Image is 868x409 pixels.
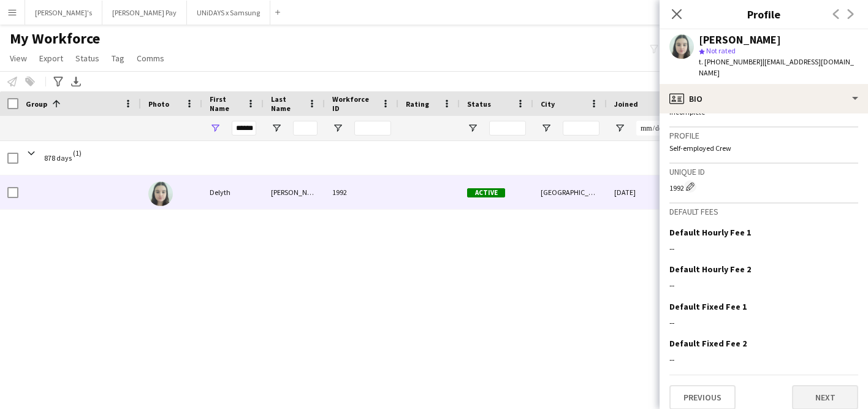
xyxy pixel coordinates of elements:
input: Joined Filter Input [636,121,673,136]
button: UNiDAYS x Samsung [187,1,270,25]
span: Tag [112,53,124,64]
span: t. [PHONE_NUMBER] [699,57,763,66]
div: Delyth [202,175,264,209]
span: | [EMAIL_ADDRESS][DOMAIN_NAME] [699,57,854,77]
h3: Profile [660,6,868,22]
a: Comms [132,50,169,66]
span: Status [75,53,99,64]
h3: Default Hourly Fee 2 [669,264,751,275]
div: [GEOGRAPHIC_DATA] [533,175,607,209]
button: Open Filter Menu [614,123,625,134]
button: [PERSON_NAME] Pay [102,1,187,25]
span: Photo [148,99,169,109]
h3: Default Fixed Fee 1 [669,301,747,312]
input: City Filter Input [563,121,600,136]
div: [PERSON_NAME] [699,34,781,45]
button: Open Filter Menu [210,123,221,134]
a: Tag [107,50,129,66]
span: First Name [210,94,242,113]
span: Rating [406,99,429,109]
input: Status Filter Input [489,121,526,136]
button: Open Filter Menu [467,123,478,134]
div: [DATE] [607,175,680,209]
span: City [541,99,555,109]
img: Delyth Evans [148,182,173,206]
input: Last Name Filter Input [293,121,318,136]
button: [PERSON_NAME]'s [25,1,102,25]
span: (1) [73,141,82,165]
button: Open Filter Menu [332,123,343,134]
span: Workforce ID [332,94,376,113]
p: Self-employed Crew [669,143,858,153]
div: -- [669,354,858,365]
app-action-btn: Advanced filters [51,74,66,89]
span: Active [467,188,505,197]
span: Last Name [271,94,303,113]
span: Comms [137,53,164,64]
app-action-btn: Export XLSX [69,74,83,89]
div: -- [669,280,858,291]
button: Open Filter Menu [271,123,282,134]
button: Open Filter Menu [541,123,552,134]
span: Not rated [706,46,736,55]
span: Status [467,99,491,109]
div: -- [669,243,858,254]
a: Export [34,50,68,66]
h3: Profile [669,130,858,141]
h3: Default fees [669,206,858,217]
input: Workforce ID Filter Input [354,121,391,136]
span: Group [26,99,47,109]
span: Joined [614,99,638,109]
div: 1992 [325,175,398,209]
span: Export [39,53,63,64]
a: Status [70,50,104,66]
span: View [10,53,27,64]
span: My Workforce [10,29,100,48]
div: 1992 [669,180,858,193]
h3: Default Fixed Fee 2 [669,338,747,349]
input: First Name Filter Input [232,121,256,136]
span: 878 days [44,141,72,175]
h3: Default Hourly Fee 1 [669,227,751,238]
div: Bio [660,84,868,113]
a: View [5,50,32,66]
div: [PERSON_NAME] [264,175,325,209]
h3: Unique ID [669,166,858,177]
div: -- [669,317,858,328]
